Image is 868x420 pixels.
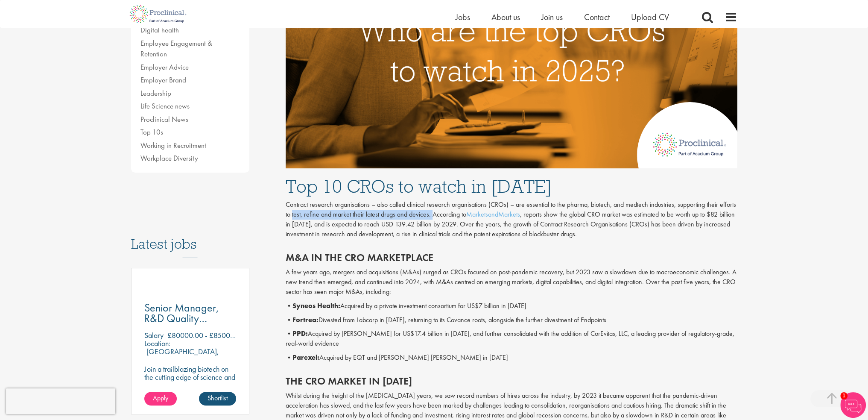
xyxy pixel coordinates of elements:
[140,38,212,59] a: Employee Engagement & Retention
[491,12,520,23] a: About us
[153,394,168,402] span: Apply
[6,388,115,414] iframe: reCAPTCHA
[286,301,737,311] p: • Acquired by a private investment consortium for US$7 billion in [DATE]
[286,329,737,349] p: • Acquired by [PERSON_NAME] for US$17.4 billion in [DATE], and further consolidated with the addi...
[144,365,237,389] p: Join a trailblazing biotech on the cutting edge of science and technology.
[631,12,669,23] a: Upload CV
[140,62,189,72] a: Employer Advice
[140,153,198,163] a: Workplace Diversity
[286,376,737,387] h2: The CRO market in [DATE]
[144,392,177,405] a: Apply
[292,301,340,310] b: Syneos Health:
[167,330,277,340] p: £80000.00 - £85000.00 per annum
[140,115,188,124] a: Proclinical News
[199,392,236,405] a: Shortlist
[292,315,319,324] b: Fortrea:
[466,210,520,219] a: MarketsandMarkets
[140,101,190,111] a: Life Science news
[840,392,866,418] img: Chatbot
[144,338,170,348] span: Location:
[286,353,737,363] p: • Acquired by EQT and [PERSON_NAME] [PERSON_NAME] in [DATE]
[144,303,237,324] a: Senior Manager, R&D Quality Assurance (GCP)
[140,25,179,35] a: Digital health
[584,12,610,23] a: Contact
[140,127,163,137] a: Top 10s
[286,177,737,196] h1: Top 10 CROs to watch in [DATE]
[286,267,737,297] p: A few years ago, mergers and acquisitions (M&As) surged as CROs focused on post-pandemic recovery...
[144,300,219,336] span: Senior Manager, R&D Quality Assurance (GCP)
[292,353,319,362] b: Parexel:
[144,330,164,340] span: Salary
[140,141,206,150] a: Working in Recruitment
[292,329,308,338] b: PPD:
[140,75,186,85] a: Employer Brand
[286,252,737,263] h2: M&A in the CRO marketplace
[144,347,219,364] p: [GEOGRAPHIC_DATA], [GEOGRAPHIC_DATA]
[840,392,848,399] span: 1
[541,12,563,23] a: Join us
[286,200,737,239] p: Contract research organisations – also called clinical research organisations (CROs) – are essent...
[286,315,737,325] p: • Divested from Labcorp in [DATE], returning to its Covance roots, alongside the further divestme...
[456,12,470,23] a: Jobs
[140,88,171,98] a: Leadership
[131,215,250,257] h3: Latest jobs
